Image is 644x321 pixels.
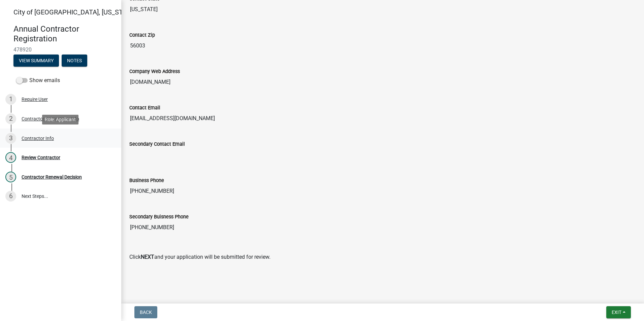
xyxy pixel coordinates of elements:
strong: NEXT [141,254,154,260]
div: Contractor Renewal Decision [22,175,82,179]
wm-modal-confirm: Summary [13,58,59,64]
div: Require User [22,97,48,102]
div: 6 [5,191,16,202]
button: Back [134,306,157,318]
div: Contractor & Company Info [22,116,79,121]
button: Notes [62,55,87,67]
label: Secondary Contact Email [129,142,185,147]
p: Click and your application will be submitted for review. [129,253,636,261]
label: Secondary Buisness Phone [129,215,189,219]
wm-modal-confirm: Notes [62,58,87,64]
label: Contact Zip [129,33,155,38]
div: 4 [5,152,16,163]
h4: Annual Contractor Registration [13,24,116,44]
div: 5 [5,172,16,182]
label: Company Web Address [129,69,180,74]
span: 478920 [13,46,108,53]
span: Back [140,310,152,315]
div: 1 [5,94,16,105]
label: Show emails [16,76,60,84]
div: Review Contractor [22,155,60,160]
button: Exit [606,306,631,318]
label: Business Phone [129,178,164,183]
span: City of [GEOGRAPHIC_DATA], [US_STATE] [13,8,136,16]
button: View Summary [13,55,59,67]
div: Contractor Info [22,136,54,141]
div: 3 [5,133,16,144]
label: Contact Email [129,106,160,110]
div: 2 [5,113,16,124]
div: Role: Applicant [42,115,78,124]
span: Exit [612,310,621,315]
